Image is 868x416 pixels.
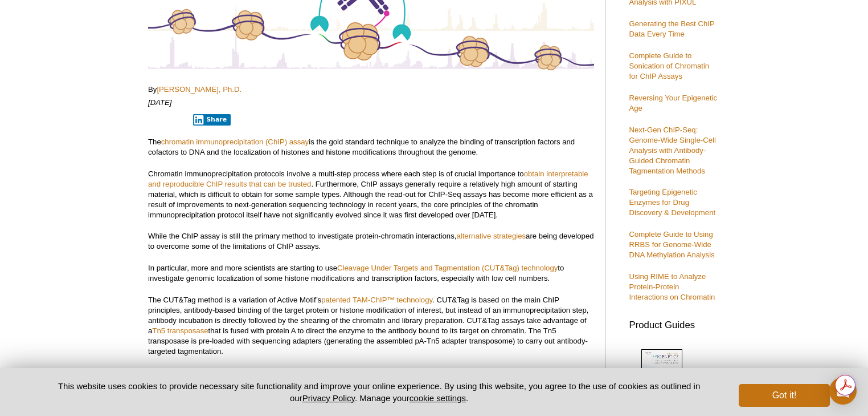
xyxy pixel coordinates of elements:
p: In particular, more and more scientists are starting to use to investigate genomic localization o... [148,263,594,284]
a: Reversing Your Epigenetic Age [629,94,717,112]
a: Complete Guide to Sonication of Chromatin for ChIP Assays [629,51,709,80]
a: obtain interpretable and reproducible ChIP results that can be trusted [148,169,588,188]
a: Complete Guide to Using RRBS for Genome-Wide DNA Methylation Analysis [629,230,714,259]
img: Epi_brochure_140604_cover_web_70x200 [641,349,682,402]
a: Targeting Epigenetic Enzymes for Drug Discovery & Development [629,188,715,217]
p: By [148,84,594,95]
button: cookie settings [410,393,466,403]
div: Open Intercom Messenger [829,377,857,405]
iframe: X Post Button [148,114,185,125]
a: Cleavage Under Targets and Tagmentation (CUT&Tag) technology [337,264,558,272]
a: Next-Gen ChIP-Seq: Genome-Wide Single-Cell Analysis with Antibody-Guided Chromatin Tagmentation M... [629,126,715,175]
p: The is the gold standard technique to analyze the binding of transcription factors and cofactors ... [148,137,594,157]
a: Privacy Policy [302,393,355,403]
em: [DATE] [148,98,172,107]
a: alternative strategies [456,232,526,240]
a: chromatin immunoprecipitation (ChIP) assay [161,138,309,146]
p: Chromatin immunoprecipitation protocols involve a multi-step process where each step is of crucia... [148,169,594,220]
a: Tn5 transposase [152,326,208,335]
p: This website uses cookies to provide necessary site functionality and improve your online experie... [38,380,720,404]
p: The CUT&Tag method is a variation of Active Motif’s . CUT&Tag is based on the main ChIP principle... [148,295,594,357]
p: While the ChIP assay is still the primary method to investigate protein-chromatin interactions, a... [148,231,594,252]
a: [PERSON_NAME], Ph.D. [157,85,241,94]
a: Generating the Best ChIP Data Every Time [629,19,714,38]
h3: Product Guides [629,314,720,330]
button: Share [193,114,231,126]
a: Using RIME to Analyze Protein-Protein Interactions on Chromatin [629,272,715,301]
a: patented TAM-ChIP™ technology [321,296,432,304]
button: Got it! [739,384,830,407]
